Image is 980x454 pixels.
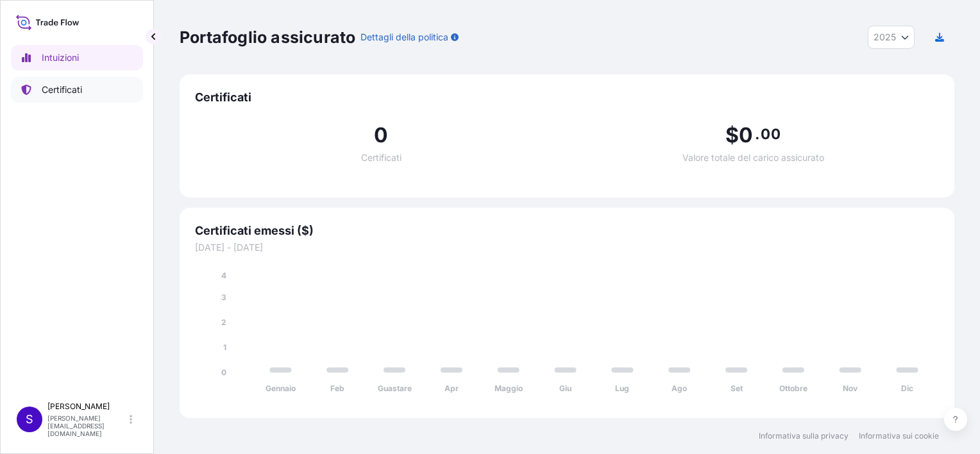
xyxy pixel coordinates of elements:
tspan: Gennaio [266,383,296,393]
p: [PERSON_NAME][EMAIL_ADDRESS][DOMAIN_NAME] [47,414,127,437]
tspan: 3 [221,292,226,302]
span: Certificati emessi ($) [195,223,939,239]
tspan: Lug [615,383,629,393]
span: 0 [739,125,753,146]
tspan: 2 [221,317,226,327]
span: $ [725,125,739,146]
span: 0 [374,125,388,146]
p: [PERSON_NAME] [47,401,127,412]
tspan: Ago [672,383,687,393]
tspan: Ottobre [779,383,807,393]
tspan: 0 [221,367,226,377]
button: Selettore anno [868,26,915,49]
a: Informativa sulla privacy [759,431,849,441]
p: Certificati [42,83,82,96]
span: 00 [761,129,780,139]
span: S [26,413,33,426]
tspan: Set [731,383,743,393]
span: Valore totale del carico assicurato [682,153,824,162]
tspan: Feb [330,383,344,393]
tspan: Maggio [494,383,523,393]
tspan: 1 [223,342,226,352]
a: Certificati [11,77,143,103]
tspan: 4 [221,271,226,280]
span: . [755,129,759,139]
p: Dettagli della politica [360,31,448,44]
p: Portafoglio assicurato [180,27,355,47]
a: Intuizioni [11,45,143,71]
tspan: Guastare [378,383,412,393]
tspan: Apr [444,383,459,393]
span: [DATE] - [DATE] [195,241,939,254]
a: Informativa sui cookie [859,431,939,441]
span: 2025 [874,31,896,44]
p: Intuizioni [42,51,79,64]
span: Certificati [195,90,939,105]
span: Certificati [361,153,401,162]
tspan: Giu [559,383,571,393]
tspan: Nov [843,383,858,393]
tspan: Dic [901,383,913,393]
